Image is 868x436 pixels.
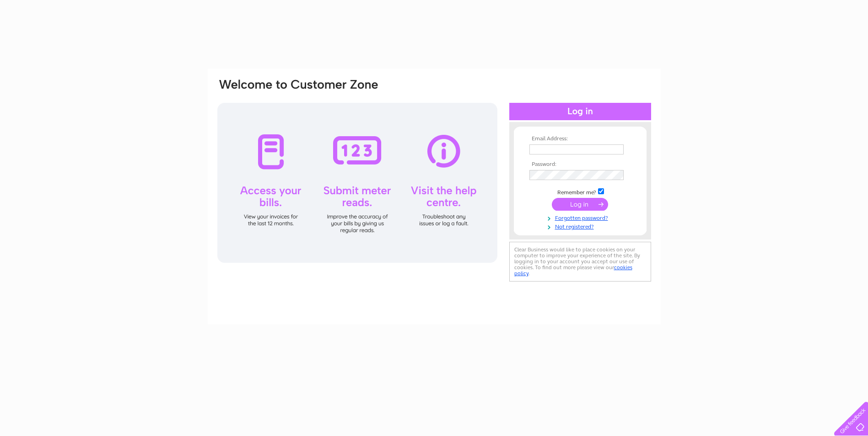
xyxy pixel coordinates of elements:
[514,264,632,276] a: cookies policy
[527,187,633,196] td: Remember me?
[529,213,633,222] a: Forgotten password?
[527,136,633,142] th: Email Address:
[509,242,651,282] div: Clear Business would like to place cookies on your computer to improve your experience of the sit...
[529,222,633,230] a: Not registered?
[552,198,608,211] input: Submit
[527,161,633,168] th: Password:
